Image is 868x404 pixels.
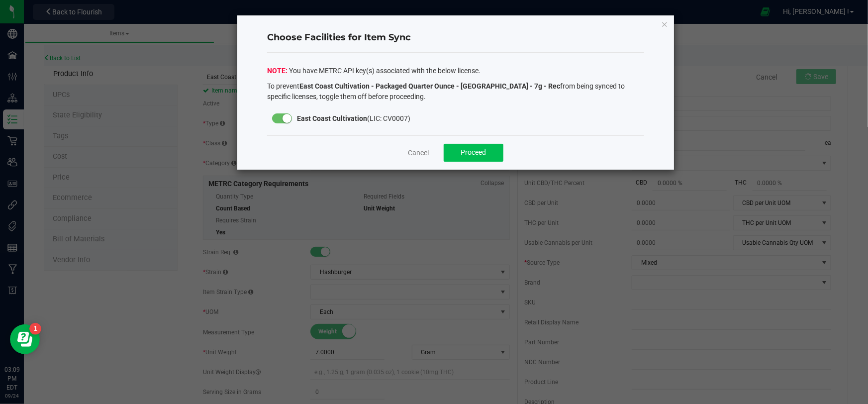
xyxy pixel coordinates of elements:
button: Proceed [444,144,503,162]
div: You have METRC API key(s) associated with the below license. [267,66,644,104]
iframe: Resource center unread badge [29,323,41,335]
a: Cancel [408,148,429,158]
strong: East Coast Cultivation [297,114,367,122]
strong: East Coast Cultivation - Packaged Quarter Ounce - [GEOGRAPHIC_DATA] - 7g - Rec [299,82,560,90]
p: To prevent from being synced to specific licenses, toggle them off before proceeding. [267,81,644,102]
h4: Choose Facilities for Item Sync [267,31,644,44]
span: Proceed [461,148,486,156]
span: (LIC: CV0007) [297,114,410,122]
button: Close modal [661,18,668,30]
iframe: Resource center [10,324,40,354]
